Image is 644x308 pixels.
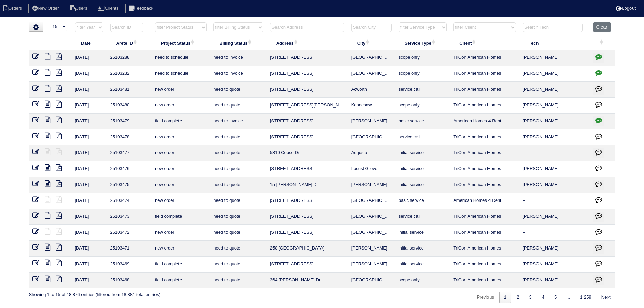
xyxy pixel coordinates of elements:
td: TriCon American Homes [450,225,519,241]
td: [GEOGRAPHIC_DATA] [348,129,395,145]
td: 25103472 [107,225,151,241]
td: new order [151,225,210,241]
td: [STREET_ADDRESS] [267,114,348,129]
td: 25103476 [107,161,151,177]
td: 364 [PERSON_NAME] Dr [267,273,348,288]
td: scope only [395,273,450,288]
span: … [562,294,575,300]
td: scope only [395,66,450,82]
td: new order [151,129,210,145]
td: 258 [GEOGRAPHIC_DATA] [267,241,348,257]
td: [STREET_ADDRESS] [267,209,348,225]
td: service call [395,209,450,225]
td: need to invoice [210,50,266,66]
td: Acworth [348,82,395,98]
a: 1 [499,292,511,303]
td: need to schedule [151,50,210,66]
th: Billing Status: activate to sort column ascending [210,36,266,50]
td: need to quote [210,161,266,177]
td: need to schedule [151,66,210,82]
td: [GEOGRAPHIC_DATA] [348,66,395,82]
td: initial service [395,225,450,241]
td: [PERSON_NAME] [348,257,395,273]
td: 25103469 [107,257,151,273]
td: 25103474 [107,193,151,209]
td: initial service [395,177,450,193]
td: -- [519,225,590,241]
td: new order [151,177,210,193]
td: TriCon American Homes [450,257,519,273]
td: [DATE] [72,114,107,129]
td: [PERSON_NAME] [519,50,590,66]
td: field complete [151,209,210,225]
a: Logout [616,6,636,11]
td: need to quote [210,209,266,225]
td: [PERSON_NAME] [519,98,590,114]
td: scope only [395,98,450,114]
td: service call [395,82,450,98]
a: Users [66,6,93,11]
td: initial service [395,145,450,161]
td: 25103475 [107,177,151,193]
td: [DATE] [72,145,107,161]
td: [STREET_ADDRESS] [267,50,348,66]
td: initial service [395,161,450,177]
td: 25103480 [107,98,151,114]
a: Next [597,292,615,303]
td: initial service [395,241,450,257]
td: 25103481 [107,82,151,98]
td: [PERSON_NAME] [348,177,395,193]
td: [PERSON_NAME] [348,241,395,257]
a: Clients [94,6,124,11]
td: TriCon American Homes [450,98,519,114]
td: need to quote [210,193,266,209]
td: [STREET_ADDRESS] [267,82,348,98]
td: [DATE] [72,257,107,273]
th: Service Type: activate to sort column ascending [395,36,450,50]
td: [DATE] [72,209,107,225]
td: TriCon American Homes [450,161,519,177]
td: need to quote [210,241,266,257]
td: field complete [151,273,210,288]
td: [PERSON_NAME] [519,114,590,129]
th: Tech [519,36,590,50]
td: Augusta [348,145,395,161]
td: [GEOGRAPHIC_DATA] [348,225,395,241]
li: Users [66,4,93,13]
input: Search Address [270,23,344,32]
td: TriCon American Homes [450,50,519,66]
li: Clients [94,4,124,13]
td: [GEOGRAPHIC_DATA] [348,273,395,288]
td: 25103288 [107,50,151,66]
td: [PERSON_NAME] [519,161,590,177]
td: scope only [395,50,450,66]
td: new order [151,145,210,161]
td: [GEOGRAPHIC_DATA] [348,193,395,209]
td: TriCon American Homes [450,241,519,257]
a: 1,259 [575,292,596,303]
td: need to quote [210,225,266,241]
td: need to quote [210,98,266,114]
a: 2 [512,292,524,303]
td: [GEOGRAPHIC_DATA] [348,209,395,225]
td: need to quote [210,257,266,273]
td: need to quote [210,273,266,288]
td: -- [519,193,590,209]
a: Previous [472,292,499,303]
td: [PERSON_NAME] [519,209,590,225]
li: Feedback [125,4,159,13]
td: -- [519,145,590,161]
td: [GEOGRAPHIC_DATA] [348,50,395,66]
td: field complete [151,257,210,273]
td: 25103479 [107,114,151,129]
td: [DATE] [72,161,107,177]
td: [DATE] [72,129,107,145]
td: 25103468 [107,273,151,288]
div: Showing 1 to 15 of 18,876 entries (filtered from 18,881 total entries) [29,288,161,298]
td: [STREET_ADDRESS] [267,66,348,82]
td: [DATE] [72,98,107,114]
a: 5 [550,292,562,303]
td: [DATE] [72,66,107,82]
td: 25103478 [107,129,151,145]
td: 25103477 [107,145,151,161]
